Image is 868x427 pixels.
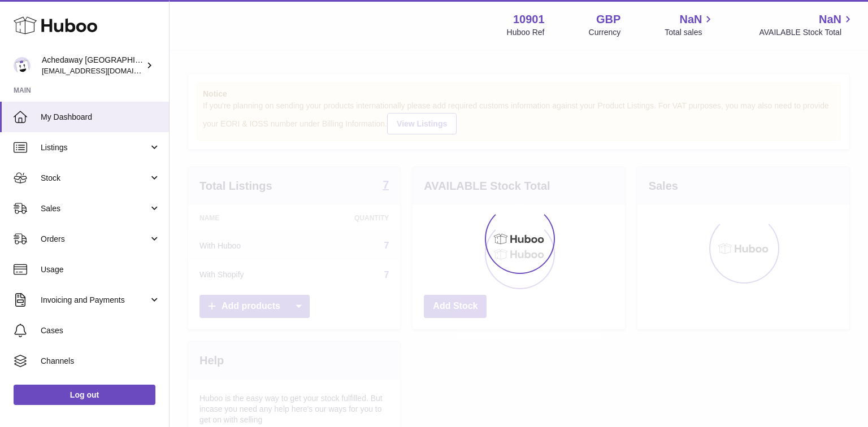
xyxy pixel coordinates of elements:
[42,66,166,75] span: [EMAIL_ADDRESS][DOMAIN_NAME]
[41,112,160,123] span: My Dashboard
[665,12,715,38] a: NaN Total sales
[41,234,149,245] span: Orders
[759,27,854,38] span: AVAILABLE Stock Total
[507,27,545,38] div: Huboo Ref
[41,295,149,306] span: Invoicing and Payments
[679,12,702,27] span: NaN
[42,55,144,76] div: Achedaway [GEOGRAPHIC_DATA]
[41,142,149,153] span: Listings
[665,27,715,38] span: Total sales
[14,57,31,74] img: admin@newpb.co.uk
[589,27,621,38] div: Currency
[41,325,160,336] span: Cases
[819,12,841,27] span: NaN
[596,12,620,27] strong: GBP
[41,173,149,184] span: Stock
[513,12,545,27] strong: 10901
[759,12,854,38] a: NaN AVAILABLE Stock Total
[41,203,149,214] span: Sales
[14,385,155,405] a: Log out
[41,264,160,275] span: Usage
[41,356,160,367] span: Channels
